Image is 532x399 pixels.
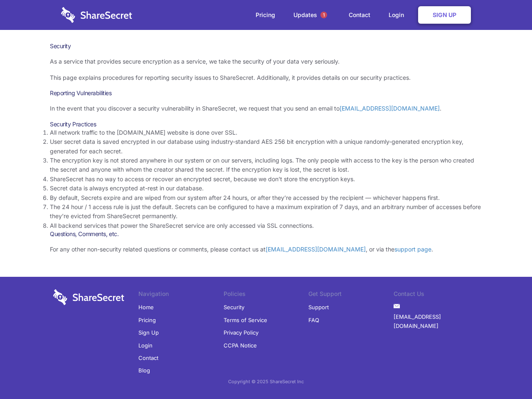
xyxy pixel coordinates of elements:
[224,289,309,301] li: Policies
[308,289,394,301] li: Get Support
[50,89,482,97] h3: Reporting Vulnerabilities
[50,128,482,137] li: All network traffic to the [DOMAIN_NAME] website is done over SSL.
[224,314,267,326] a: Terms of Service
[380,2,416,28] a: Login
[266,246,366,253] a: [EMAIL_ADDRESS][DOMAIN_NAME]
[50,175,482,184] li: ShareSecret has no way to access or recover an encrypted secret, because we don’t store the encry...
[394,310,479,332] a: [EMAIL_ADDRESS][DOMAIN_NAME]
[308,301,329,313] a: Support
[418,6,471,24] a: Sign Up
[50,230,482,238] h3: Questions, Comments, etc.
[50,156,482,175] li: The encryption key is not stored anywhere in our system or on our servers, including logs. The on...
[394,289,479,301] li: Contact Us
[50,193,482,202] li: By default, Secrets expire and are wiped from our system after 24 hours, or after they’re accesse...
[138,326,159,339] a: Sign Up
[308,314,319,326] a: FAQ
[320,12,327,18] span: 1
[61,7,132,23] img: logo-wordmark-white-trans-d4663122ce5f474addd5e946df7df03e33cb6a1c49d2221995e7729f52c070b2.svg
[50,73,482,82] p: This page explains procedures for reporting security issues to ShareSecret. Additionally, it prov...
[53,289,124,305] img: logo-wordmark-white-trans-d4663122ce5f474addd5e946df7df03e33cb6a1c49d2221995e7729f52c070b2.svg
[50,184,482,193] li: Secret data is always encrypted at-rest in our database.
[138,364,150,377] a: Blog
[224,339,257,352] a: CCPA Notice
[138,289,224,301] li: Navigation
[50,221,482,230] li: All backend services that power the ShareSecret service are only accessed via SSL connections.
[224,326,259,339] a: Privacy Policy
[138,339,153,352] a: Login
[50,42,482,50] h1: Security
[138,301,154,313] a: Home
[50,202,482,221] li: The 24 hour / 1 access rule is just the default. Secrets can be configured to have a maximum expi...
[50,245,482,254] p: For any other non-security related questions or comments, please contact us at , or via the .
[340,105,440,112] a: [EMAIL_ADDRESS][DOMAIN_NAME]
[50,121,482,128] h3: Security Practices
[138,314,156,326] a: Pricing
[50,137,482,156] li: User secret data is saved encrypted in our database using industry-standard AES 256 bit encryptio...
[394,246,431,253] a: support page
[50,57,482,66] p: As a service that provides secure encryption as a service, we take the security of your data very...
[138,352,158,364] a: Contact
[224,301,244,313] a: Security
[340,2,379,28] a: Contact
[50,104,482,113] p: In the event that you discover a security vulnerability in ShareSecret, we request that you send ...
[247,2,283,28] a: Pricing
